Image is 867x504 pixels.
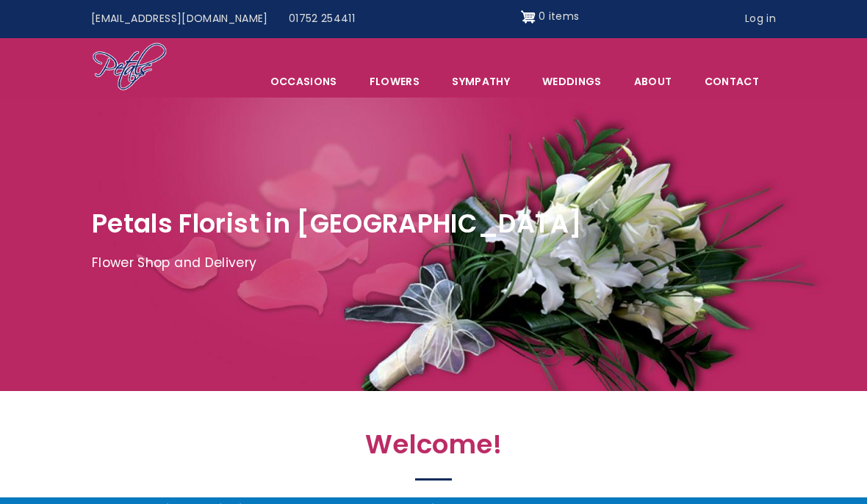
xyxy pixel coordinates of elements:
[521,5,580,29] a: Shopping cart 0 items
[92,205,582,241] span: Petals Florist in [GEOGRAPHIC_DATA]
[81,5,278,33] a: [EMAIL_ADDRESS][DOMAIN_NAME]
[735,5,786,33] a: Log in
[619,66,688,97] a: About
[114,429,753,468] h2: Welcome!
[92,42,168,93] img: Home
[278,5,365,33] a: 01752 254411
[527,66,617,97] span: Weddings
[436,66,525,97] a: Sympathy
[521,5,536,29] img: Shopping cart
[255,66,353,97] span: Occasions
[354,66,435,97] a: Flowers
[92,252,775,274] p: Flower Shop and Delivery
[689,66,774,97] a: Contact
[539,9,579,23] span: 0 items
